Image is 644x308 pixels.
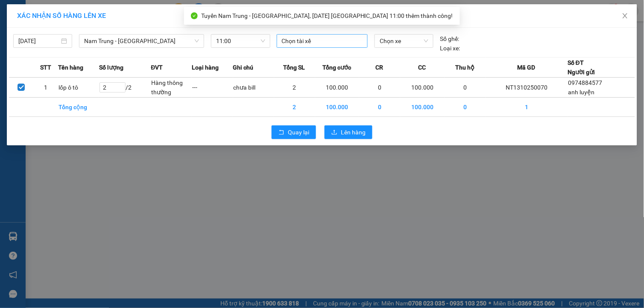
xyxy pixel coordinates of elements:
[274,78,315,98] td: 2
[274,98,315,117] td: 2
[445,78,486,98] td: 0
[359,98,400,117] td: 0
[18,36,59,46] input: 13/10/2025
[192,78,233,98] td: ---
[99,78,151,98] td: / 2
[568,58,595,77] div: Số ĐT Người gửi
[440,44,460,53] span: Loại xe:
[568,79,602,86] span: 0974884577
[216,35,265,47] span: 11:00
[288,128,309,137] span: Quay lại
[341,128,366,137] span: Lên hàng
[315,98,360,117] td: 100.000
[151,63,163,72] span: ĐVT
[325,125,372,139] button: uploadLên hàng
[486,98,568,117] td: 1
[194,38,199,44] span: down
[233,63,254,72] span: Ghi chú
[192,63,219,72] span: Loại hàng
[315,78,360,98] td: 100.000
[568,89,594,96] span: anh luyện
[233,78,274,98] td: chưa bill
[400,98,445,117] td: 100.000
[99,63,123,72] span: Số lượng
[380,35,428,47] span: Chọn xe
[151,78,192,98] td: Hàng thông thường
[359,78,400,98] td: 0
[284,63,305,72] span: Tổng SL
[445,98,486,117] td: 0
[419,63,426,72] span: CC
[191,12,198,19] span: check-circle
[58,98,99,117] td: Tổng cộng
[58,78,99,98] td: lốp ô tô
[486,78,568,98] td: NT1310250070
[84,35,199,47] span: Nam Trung - Thái Bình
[201,12,453,19] span: Tuyến Nam Trung - [GEOGRAPHIC_DATA], [DATE] [GEOGRAPHIC_DATA] 11:00 thêm thành công!
[34,78,59,98] td: 1
[622,12,629,19] span: close
[278,129,284,136] span: rollback
[518,63,536,72] span: Mã GD
[376,63,383,72] span: CR
[40,63,51,72] span: STT
[323,63,351,72] span: Tổng cước
[272,125,316,139] button: rollbackQuay lại
[455,63,474,72] span: Thu hộ
[331,129,337,136] span: upload
[440,34,460,44] span: Số ghế:
[17,12,106,20] span: XÁC NHẬN SỐ HÀNG LÊN XE
[613,4,637,28] button: Close
[400,78,445,98] td: 100.000
[58,63,83,72] span: Tên hàng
